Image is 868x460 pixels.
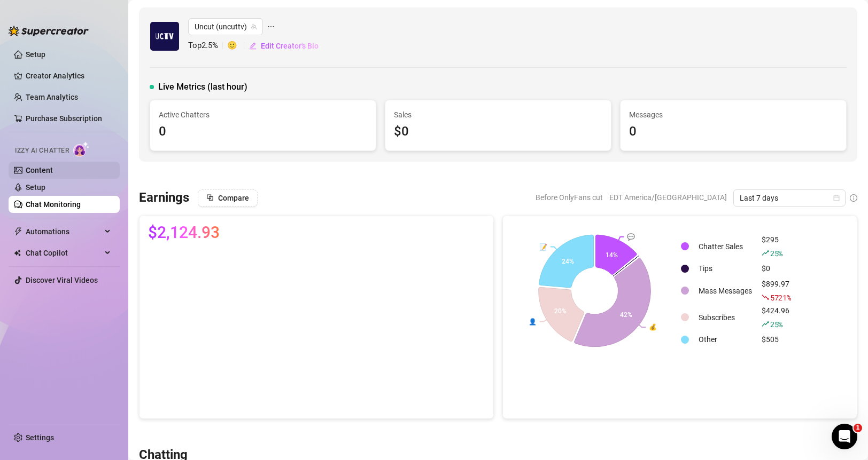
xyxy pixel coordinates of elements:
text: 💰 [649,323,657,331]
span: rise [762,249,769,257]
span: team [251,23,257,30]
img: Uncut [150,22,179,51]
img: logo-BBDzfeDw.svg [9,26,89,36]
span: 1 [854,424,862,432]
span: Before OnlyFans cut [536,189,603,205]
a: Creator Analytics [26,67,111,84]
img: AI Chatter [73,141,90,157]
td: Tips [694,260,756,277]
span: fall [762,294,769,301]
span: thunderbolt [14,227,22,236]
a: Content [26,166,53,175]
a: Purchase Subscription [26,114,102,123]
span: $2,124.93 [148,224,220,241]
button: Compare [198,189,258,207]
span: EDT America/[GEOGRAPHIC_DATA] [609,189,727,205]
div: $0 [394,122,602,142]
text: 👤 [529,318,537,326]
iframe: Intercom live chat [832,424,857,449]
span: ellipsis [267,18,275,35]
span: rise [762,320,769,328]
span: 🙂 [227,39,249,52]
span: info-circle [850,194,857,202]
span: Last 7 days [740,190,839,206]
span: block [206,194,214,201]
span: Sales [394,109,602,121]
span: Top 2.5 % [188,39,227,52]
div: $505 [762,334,791,345]
span: Automations [26,223,102,240]
img: Chat Copilot [14,249,21,257]
span: Compare [218,194,249,202]
a: Settings [26,433,54,442]
span: Izzy AI Chatter [15,146,69,156]
span: Live Metrics (last hour) [158,81,247,93]
span: Chat Copilot [26,244,102,261]
button: Edit Creator's Bio [249,37,319,54]
text: 💬 [627,232,635,240]
span: Uncut (uncuttv) [195,19,257,35]
div: $424.96 [762,305,791,330]
span: 5721 % [770,292,791,303]
span: 25 % [770,248,782,258]
span: Messages [629,109,838,121]
td: Mass Messages [694,278,756,304]
div: $0 [762,263,791,274]
td: Subscribes [694,305,756,330]
div: 0 [629,122,838,142]
span: 25 % [770,319,782,329]
div: $899.97 [762,278,791,304]
div: $295 [762,234,791,259]
h3: Earnings [139,189,189,207]
a: Team Analytics [26,93,78,101]
td: Chatter Sales [694,234,756,259]
a: Setup [26,50,45,59]
span: calendar [833,195,840,201]
a: Chat Monitoring [26,200,81,209]
span: Active Chatters [159,109,367,121]
td: Other [694,331,756,348]
a: Discover Viral Videos [26,276,98,284]
div: 0 [159,122,367,142]
text: 📝 [539,242,547,250]
span: edit [249,42,257,50]
a: Setup [26,183,45,192]
span: Edit Creator's Bio [261,42,319,50]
